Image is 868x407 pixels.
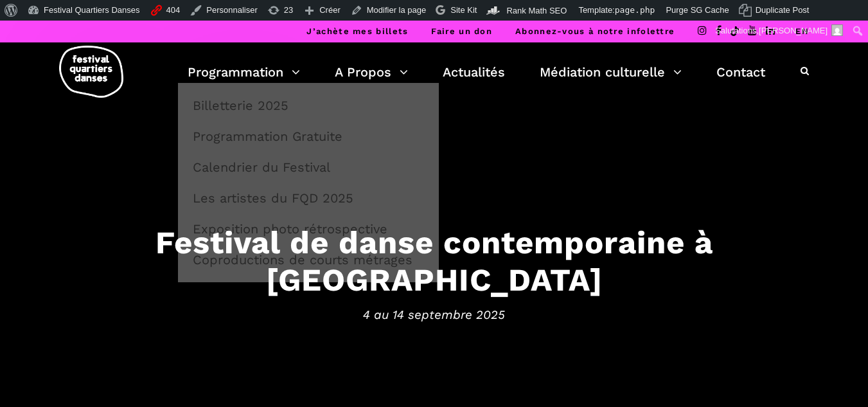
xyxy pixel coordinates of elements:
a: Contact [716,61,765,83]
span: [PERSON_NAME] [759,26,828,35]
img: logo-fqd-med [59,46,123,98]
span: 4 au 14 septembre 2025 [36,305,833,325]
a: Billetterie 2025 [185,91,432,120]
a: A Propos [335,61,408,83]
a: Les artistes du FQD 2025 [185,183,432,213]
a: Abonnez-vous à notre infolettre [515,26,675,36]
a: Médiation culturelle [540,61,682,83]
h3: Festival de danse contemporaine à [GEOGRAPHIC_DATA] [36,223,833,299]
a: J’achète mes billets [306,26,408,36]
a: Calendrier du Festival [185,152,432,182]
a: Salutations, [711,21,848,41]
a: Programmation Gratuite [185,122,432,151]
a: Faire un don [431,26,492,36]
span: Site Kit [450,5,477,15]
a: Programmation [188,61,300,83]
span: Rank Math SEO [506,6,567,15]
a: Exposition photo rétrospective [185,214,432,244]
span: page.php [615,5,655,15]
a: Actualités [443,61,505,83]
